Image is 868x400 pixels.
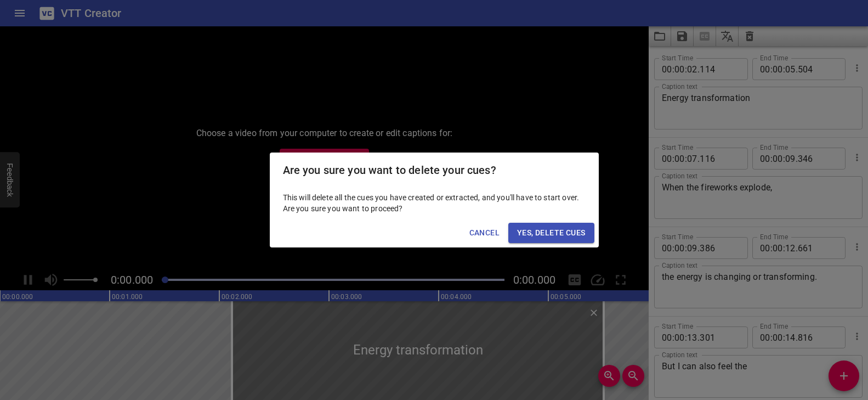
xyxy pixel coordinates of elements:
[465,223,504,243] button: Cancel
[283,161,586,179] h2: Are you sure you want to delete your cues?
[270,188,599,218] div: This will delete all the cues you have created or extracted, and you'll have to start over. Are y...
[469,226,500,240] span: Cancel
[517,226,585,240] span: Yes, Delete Cues
[508,223,594,243] button: Yes, Delete Cues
